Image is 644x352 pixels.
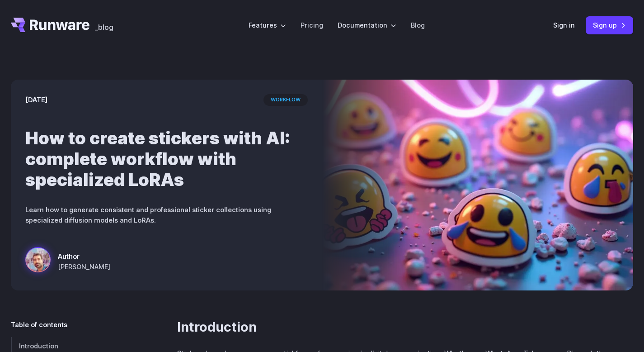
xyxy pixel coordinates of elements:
a: Go to / [11,18,89,32]
a: Sign up [586,16,633,34]
span: Author [58,251,110,262]
a: Introduction [177,319,257,335]
a: _blog [95,18,113,32]
label: Features [249,20,286,30]
p: Learn how to generate consistent and professional sticker collections using specialized diffusion... [25,205,308,225]
span: workflow [263,94,308,106]
label: Documentation [338,20,396,30]
h1: How to create stickers with AI: complete workflow with specialized LoRAs [25,128,308,190]
span: Table of contents [11,319,67,330]
span: _blog [95,24,113,31]
a: A collection of vibrant, neon-style animal and nature stickers with a futuristic aesthetic Author... [25,247,110,276]
span: Introduction [19,342,58,350]
img: A collection of vibrant, neon-style animal and nature stickers with a futuristic aesthetic [322,80,634,290]
span: [PERSON_NAME] [58,262,110,272]
time: [DATE] [25,95,47,105]
a: Sign in [553,20,575,30]
a: Pricing [301,20,323,30]
a: Blog [411,20,425,30]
